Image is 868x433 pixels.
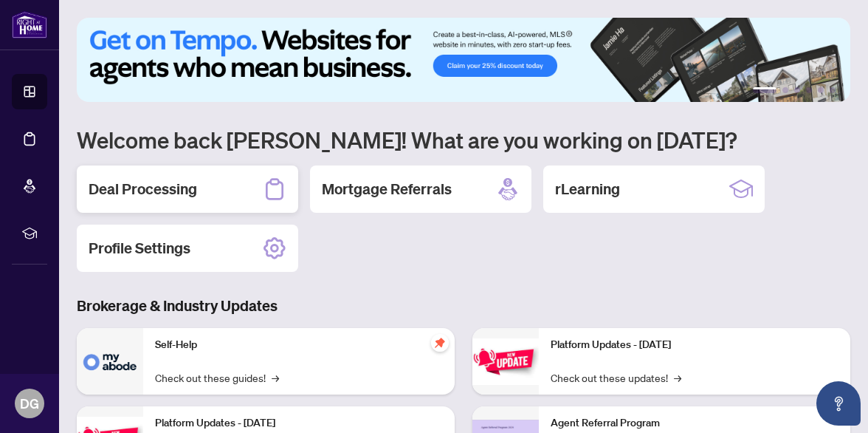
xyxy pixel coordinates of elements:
[816,381,861,426] button: Open asap
[551,337,838,353] p: Platform Updates - [DATE]
[472,338,539,385] img: Platform Updates - June 23, 2025
[155,369,279,386] a: Check out these guides!→
[753,87,776,93] button: 1
[89,179,197,200] h2: Deal Processing
[794,87,800,93] button: 3
[77,126,850,154] h1: Welcome back [PERSON_NAME]! What are you working on [DATE]?
[818,87,824,93] button: 5
[551,369,681,386] a: Check out these updates!→
[77,18,850,102] img: Slide 0
[830,87,836,93] button: 6
[77,296,850,316] h3: Brokerage & Industry Updates
[551,415,838,432] p: Agent Referral Program
[89,238,190,259] h2: Profile Settings
[272,369,279,386] span: →
[155,337,443,353] p: Self-Help
[674,369,681,386] span: →
[12,11,47,38] img: logo
[555,179,620,200] h2: rLearning
[782,87,788,93] button: 2
[322,179,452,200] h2: Mortgage Referrals
[155,415,443,432] p: Platform Updates - [DATE]
[806,87,812,93] button: 4
[77,328,143,395] img: Self-Help
[431,334,449,352] span: pushpin
[20,393,39,414] span: DG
